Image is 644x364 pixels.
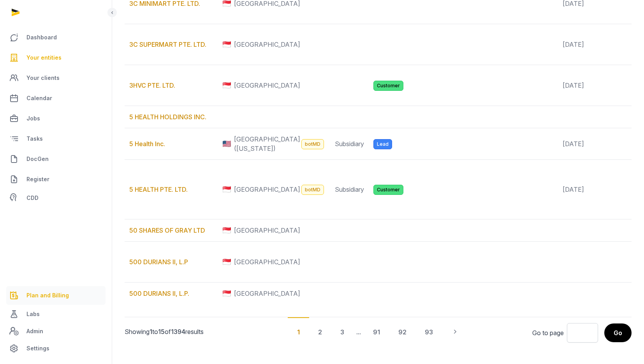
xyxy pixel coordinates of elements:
[389,317,416,346] div: 92
[125,318,242,346] p: Showing to of results
[558,160,633,219] td: [DATE]
[26,154,49,164] span: DocGen
[330,128,369,160] td: Subsidiary
[234,289,300,298] span: [GEOGRAPHIC_DATA]
[26,309,40,319] span: Labs
[6,305,106,323] a: Labs
[364,317,389,346] div: 91
[415,317,442,346] div: 93
[26,327,43,336] span: Admin
[129,113,206,121] a: 5 HEALTH HOLDINGS INC.
[234,257,300,267] span: [GEOGRAPHIC_DATA]
[6,69,106,87] a: Your clients
[288,317,468,346] nav: Pagination
[150,328,152,336] span: 1
[6,286,106,305] a: Plan and Billing
[129,81,175,89] a: 3HVC PTE. LTD.
[26,33,57,42] span: Dashboard
[234,226,300,235] span: [GEOGRAPHIC_DATA]
[373,139,392,149] span: Lead
[6,170,106,189] a: Register
[6,190,106,206] a: CDD
[234,185,300,194] span: [GEOGRAPHIC_DATA]
[6,150,106,168] a: DocGen
[171,328,185,336] span: 1394
[26,134,43,143] span: Tasks
[330,160,369,219] td: Subsidiary
[26,193,39,203] span: CDD
[158,328,165,336] span: 15
[234,81,300,90] span: [GEOGRAPHIC_DATA]
[26,94,52,103] span: Calendar
[26,291,69,300] span: Plan and Billing
[129,41,206,48] a: 3C SUPERMART PTE. LTD.
[558,128,633,160] td: [DATE]
[558,65,633,106] td: [DATE]
[26,175,49,184] span: Register
[6,28,106,47] a: Dashboard
[26,53,62,62] span: Your entities
[6,109,106,128] a: Jobs
[6,323,106,339] a: Admin
[26,73,60,83] span: Your clients
[288,317,309,346] div: 1
[331,317,354,346] div: 3
[532,328,564,337] label: Go to page
[6,89,106,108] a: Calendar
[234,134,300,153] span: [GEOGRAPHIC_DATA] ([US_STATE])
[6,129,106,148] a: Tasks
[6,48,106,67] a: Your entities
[129,140,165,148] a: 5 Health Inc.
[301,139,324,149] span: botMD
[373,185,403,195] span: Customer
[129,290,189,297] a: 500 DURIANS II, L.P.
[373,81,403,91] span: Customer
[26,344,49,353] span: Settings
[234,40,300,49] span: [GEOGRAPHIC_DATA]
[309,317,331,346] div: 2
[558,24,633,65] td: [DATE]
[26,114,40,123] span: Jobs
[301,185,324,195] span: botMD
[6,339,106,358] a: Settings
[604,323,632,342] button: Go
[353,317,364,346] div: ...
[129,226,205,234] a: 50 SHARES OF GRAY LTD
[129,258,188,266] a: 500 DURIANS II, L.P
[129,186,188,193] a: 5 HEALTH PTE. LTD.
